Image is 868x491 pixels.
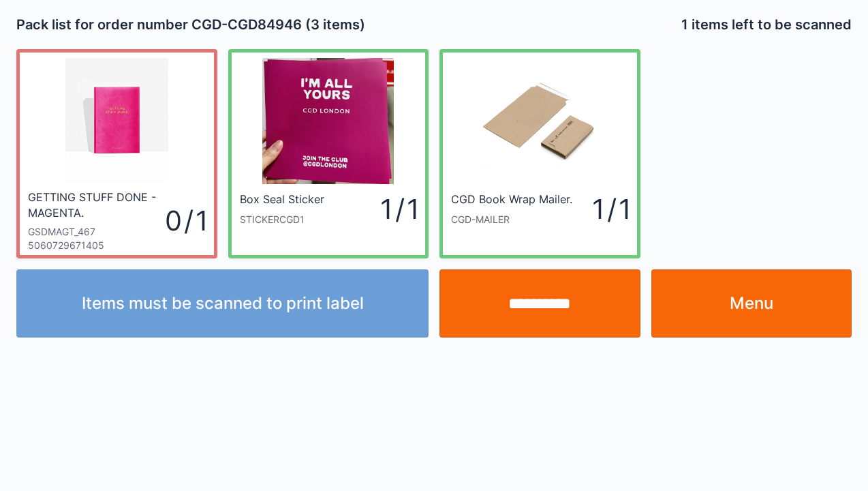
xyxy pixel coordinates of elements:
[681,15,852,34] h2: 1 items left to be scanned
[28,225,165,239] div: GSDMAGT_467
[240,192,324,207] div: Box Seal Sticker
[262,58,394,184] img: Screenshot-62.png
[240,213,328,226] div: STICKERCGD1
[28,239,165,252] div: 5060729671405
[439,49,640,258] a: CGD Book Wrap Mailer.CGD-MAILER1 / 1
[576,190,629,228] div: 1 / 1
[16,15,429,34] h2: Pack list for order number CGD-CGD84946 (3 items)
[228,49,429,258] a: Box Seal StickerSTICKERCGD11 / 1
[451,213,576,226] div: CGD-MAILER
[16,49,217,258] a: GETTING STUFF DONE - MAGENTA.GSDMAGT_46750607296714050 / 1
[651,269,852,338] a: Menu
[65,58,168,184] img: Getting_Stuff_Done_Magenta.png
[28,190,161,220] div: GETTING STUFF DONE - MAGENTA.
[328,190,418,228] div: 1 / 1
[451,192,572,207] div: CGD Book Wrap Mailer.
[477,58,603,184] img: book_wrap_mailers_pp1_newl.jpg
[165,201,206,240] div: 0 / 1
